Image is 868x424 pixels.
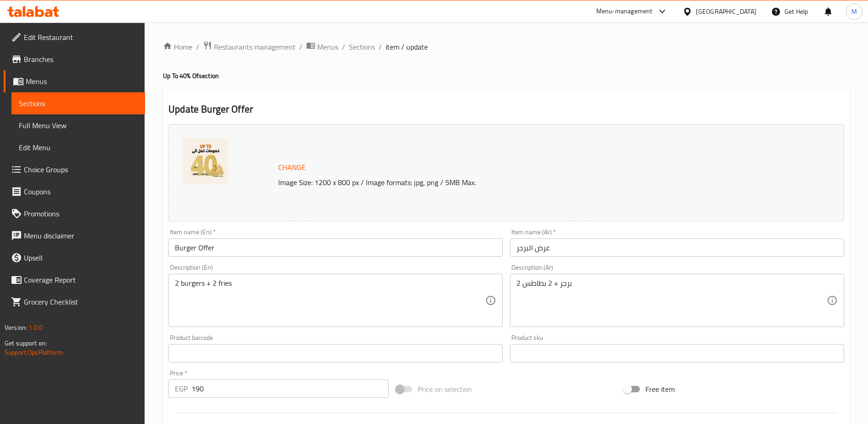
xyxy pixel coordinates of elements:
span: Free item [645,384,675,395]
span: Coupons [24,186,138,197]
span: Version: [5,322,27,334]
a: Edit Menu [11,136,145,158]
a: Sections [11,92,145,114]
span: Sections [19,98,138,109]
input: Please enter product sku [510,344,844,362]
a: Menus [306,41,338,53]
a: Branches [4,48,145,70]
textarea: 2 برجر + 2 بطاطس [516,279,827,322]
div: Menu-management [596,6,653,17]
span: Menus [317,41,338,52]
span: Coverage Report [24,274,138,285]
h4: Up To 40% Of section [163,71,850,80]
a: Sections [349,41,375,52]
li: / [342,41,345,52]
a: Promotions [4,203,145,225]
span: Edit Restaurant [24,32,138,43]
h2: Update Burger Offer [168,102,844,116]
span: Edit Menu [19,142,138,153]
a: Upsell [4,247,145,269]
a: Restaurants management [203,41,296,53]
span: Change [278,161,306,174]
span: 1.0.0 [28,322,43,334]
p: EGP [175,383,188,394]
span: Promotions [24,208,138,219]
a: Choice Groups [4,158,145,181]
span: Upsell [24,252,138,263]
span: Menu disclaimer [24,230,138,241]
li: / [196,41,199,52]
img: up_to_4063828813884304590638937870904477019.jpeg [183,138,229,184]
li: / [299,41,302,52]
a: Edit Restaurant [4,26,145,48]
a: Grocery Checklist [4,291,145,313]
a: Home [163,41,192,52]
div: [GEOGRAPHIC_DATA] [696,6,756,17]
textarea: 2 burgers + 2 fries [175,279,485,322]
span: Price on selection [418,384,472,395]
span: Menus [26,76,138,87]
a: Full Menu View [11,114,145,136]
li: / [379,41,382,52]
span: Grocery Checklist [24,296,138,307]
a: Support.OpsPlatform [5,346,63,358]
a: Coupons [4,181,145,203]
input: Enter name En [168,238,503,257]
input: Please enter product barcode [168,344,503,362]
span: Restaurants management [214,41,296,52]
p: Image Size: 1200 x 800 px / Image formats: jpg, png / 5MB Max. [274,177,760,188]
a: Menu disclaimer [4,225,145,247]
input: Enter name Ar [510,238,844,257]
span: Full Menu View [19,120,138,131]
span: Branches [24,54,138,65]
span: item / update [386,41,428,52]
nav: breadcrumb [163,41,850,53]
span: Get support on: [5,337,47,349]
input: Please enter price [191,379,389,398]
a: Menus [4,70,145,92]
span: Choice Groups [24,164,138,175]
span: M [851,6,857,17]
button: Change [274,158,309,177]
a: Coverage Report [4,269,145,291]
